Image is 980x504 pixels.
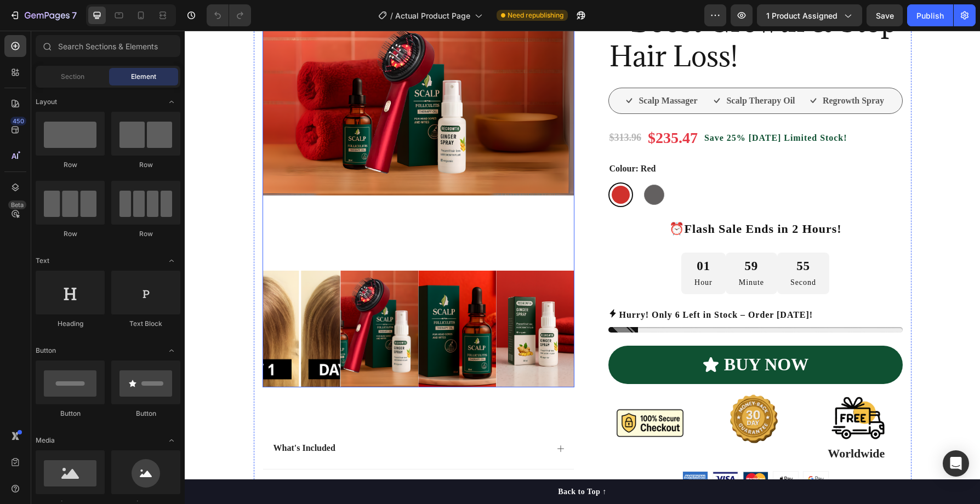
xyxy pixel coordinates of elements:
img: gempages_579959335975649813-fd6d8fa9-c051-4599-a74a-dd8b6fb25543.png [559,441,583,455]
div: 59 [554,226,579,245]
span: Toggle open [163,93,180,111]
span: Section [61,72,84,82]
p: Second [606,245,631,259]
div: Row [36,229,105,239]
strong: Regrowth Spray [638,65,699,75]
div: Open Intercom Messenger [943,450,969,477]
div: Beta [8,201,26,209]
button: Save [867,4,903,26]
div: 450 [10,117,26,125]
span: Layout [36,97,57,107]
button: BUY NOW [424,315,718,353]
img: gempages_579959335975649813-49abb4e9-dc0e-4a41-8e50-924a61039650.png [528,441,553,455]
img: gempages_579959335975649813-7a6dba5e-aa0a-461a-80db-31a1a70b8d11.png [525,362,617,414]
legend: Colour: Red [424,131,472,145]
img: gempages_579959335975649813-e07c0077-1868-4146-bd6e-500bc40dd597.png [498,441,523,455]
span: / [390,10,393,21]
span: Media [36,436,55,445]
div: Button [111,409,180,419]
span: Toggle open [163,432,180,449]
div: Text Block [111,319,180,329]
input: Search Sections & Elements [36,35,180,57]
span: Text [36,256,49,266]
p: 7 [72,9,77,22]
img: gempages_579959335975649813-4051dc40-078f-4a78-afc3-b1e0b941d290.png [619,441,643,455]
button: 1 product assigned [757,4,862,26]
div: 55 [606,226,631,245]
img: gempages_579959335975649813-68c2fc79-d85f-429e-81a0-d8a72d9e9e8b.png [625,362,717,414]
strong: Flash Sale Ends in 2 Hours! [500,191,657,205]
div: Button [36,409,105,419]
strong: Scalp Massager [454,65,512,75]
div: Row [111,229,180,239]
div: 01 [510,226,528,245]
img: gempages_579959335975649813-4950fa95-1e2f-4384-a29b-f981cc41c327.png [589,441,613,455]
span: ⏰ [485,191,657,205]
div: Row [36,160,105,170]
img: gempages_579959335975649813-7714a62b-599d-480f-9428-424e3122e4b9.png [424,362,516,423]
span: Toggle open [163,342,180,359]
strong: Scalp Therapy Oil [542,65,610,75]
strong: Worldwide [643,416,700,429]
span: Toggle open [163,252,180,270]
p: Hour [510,245,528,259]
span: Actual Product Page [395,10,470,21]
iframe: Design area [185,31,980,504]
p: Minute [554,245,579,259]
div: Row [111,160,180,170]
p: Hurry! Only 6 Left in Stock – Order [DATE]! [435,277,629,293]
div: Back to Top ↑ [373,455,422,467]
span: Element [131,72,156,82]
div: Undo/Redo [207,4,251,26]
span: 1 product assigned [766,10,837,21]
div: Heading [36,319,105,329]
div: $235.47 [462,96,514,118]
div: BUY NOW [539,323,624,346]
div: $313.96 [424,100,458,114]
strong: Save 25% [DATE] Limited Stock! [520,102,663,112]
span: Save [876,11,894,20]
button: Publish [907,4,953,26]
button: 7 [4,4,82,26]
span: Button [36,346,56,356]
span: Need republishing [508,10,563,20]
div: Publish [916,10,944,21]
